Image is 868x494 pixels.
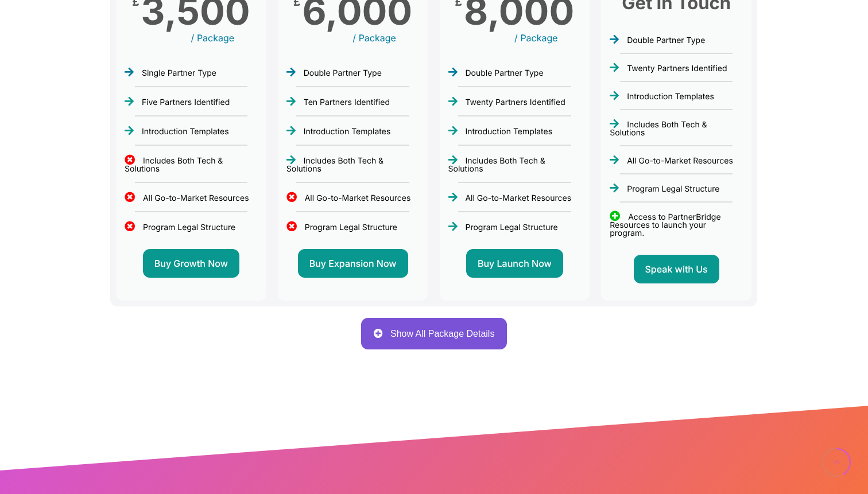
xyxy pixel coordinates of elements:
[142,127,229,137] span: Introduction Templates
[286,156,383,174] span: Includes Both Tech & Solutions
[465,68,543,78] span: Double Partner Type
[465,98,565,107] span: Twenty Partners Identified
[305,223,397,232] span: Program Legal Structure
[610,120,707,138] span: Includes Both Tech & Solutions
[304,68,382,78] span: Double Partner Type
[627,92,714,102] span: Introduction Templates
[610,212,720,238] span: Access to PartnerBridge Resources to launch your program.
[390,329,494,339] span: Show All Package Details
[627,64,727,73] span: Twenty Partners Identified
[142,68,216,78] span: Single Partner Type
[627,36,705,45] span: Double Partner Type
[465,223,557,232] span: Program Legal Structure
[448,156,545,174] span: Includes Both Tech & Solutions
[143,223,235,232] span: Program Legal Structure
[466,249,563,278] a: Buy Launch Now
[304,127,391,137] span: Introduction Templates
[125,156,223,174] span: Includes Both Tech & Solutions
[352,32,439,44] span: / Package
[483,32,590,44] span: / Package
[159,32,266,44] span: / Package
[361,318,507,349] button: Show All Package Details
[465,193,571,203] span: All Go-to-Market Resources
[143,193,249,203] span: All Go-to-Market Resources
[305,193,411,203] span: All Go-to-Market Resources
[143,249,239,278] a: Buy Growth Now
[304,98,390,107] span: Ten Partners Identified
[298,249,408,278] a: Buy Expansion Now
[465,127,552,137] span: Introduction Templates
[627,156,733,166] span: All Go-to-Market Resources
[142,98,230,107] span: Five Partners Identified
[627,184,719,194] span: Program Legal Structure
[634,255,719,283] a: Speak with Us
